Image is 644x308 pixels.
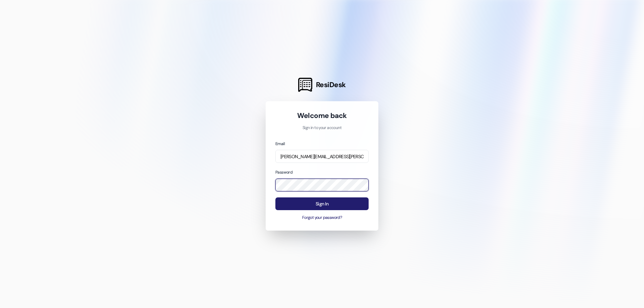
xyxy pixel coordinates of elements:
label: Email [275,141,285,146]
span: ResiDesk [316,80,346,89]
input: name@example.com [275,150,369,163]
h1: Welcome back [275,111,369,120]
label: Password [275,170,292,175]
img: ResiDesk Logo [298,78,312,92]
button: Sign In [275,197,369,210]
p: Sign in to your account [275,125,369,131]
button: Forgot your password? [275,215,369,221]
